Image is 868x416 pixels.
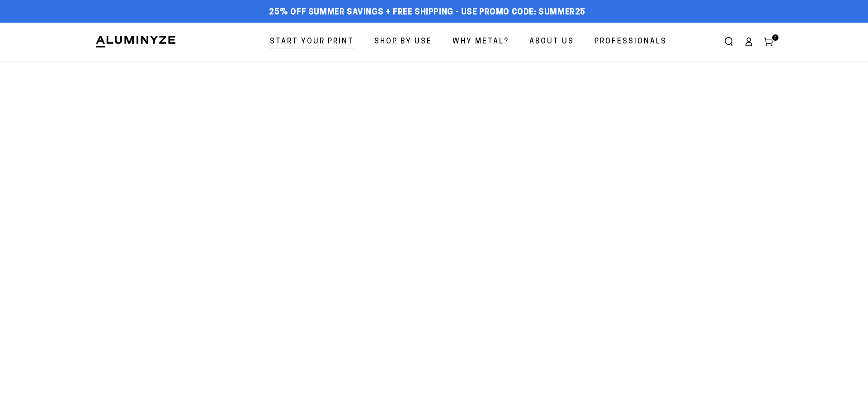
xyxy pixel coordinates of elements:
[269,8,585,18] span: 25% off Summer Savings + Free Shipping - Use Promo Code: SUMMER25
[270,35,354,48] span: Start Your Print
[263,30,361,54] a: Start Your Print
[774,34,777,41] span: 2
[594,35,667,48] span: Professionals
[453,35,509,48] span: Why Metal?
[368,30,439,54] a: Shop By Use
[523,30,581,54] a: About Us
[446,30,516,54] a: Why Metal?
[529,35,574,48] span: About Us
[374,35,432,48] span: Shop By Use
[588,30,674,54] a: Professionals
[719,32,739,52] summary: Search our site
[95,35,176,48] img: Aluminyze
